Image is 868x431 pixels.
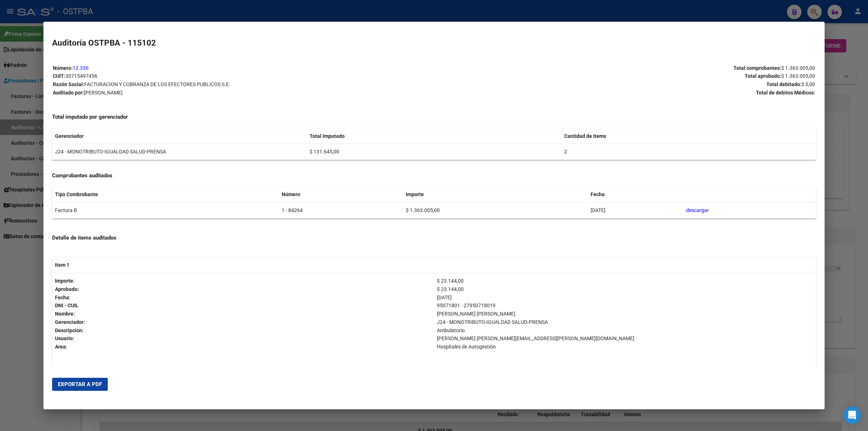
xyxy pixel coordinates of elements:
[588,203,684,219] td: [DATE]
[434,80,815,89] p: Total debitado:
[53,80,434,89] p: Razón Social:
[55,262,69,268] strong: Item 1
[437,277,813,285] p: $ 23.144,00
[52,187,279,202] th: Tipo Combrobante
[55,293,431,302] p: Fecha:
[686,207,709,213] a: descargar
[55,334,431,343] p: Usuario:
[55,301,431,318] p: DNI - CUIL Nombre:
[437,285,813,293] p: $ 23.144,00
[52,234,816,242] h4: Detalle de items auditados
[403,187,588,202] th: Importe
[307,128,561,144] th: Total Imputado
[437,301,813,318] p: 95071801 - 27950718019 [PERSON_NAME] [PERSON_NAME]
[84,90,123,96] span: [PERSON_NAME]
[55,277,431,285] p: Importe:
[73,65,89,71] a: 12.336
[279,203,403,219] td: 1 - 84264
[279,187,403,202] th: Número
[781,65,815,71] span: $ 1.363.005,00
[437,326,813,335] p: Ambulatorio
[52,203,279,219] td: Factura B
[55,318,431,326] p: Gerenciador:
[437,343,813,351] p: Hospitales de Autogestión
[55,343,431,351] p: Area:
[52,128,307,144] th: Gerenciador
[52,37,816,49] h2: Auditoría OSTPBA - 115102
[53,72,434,80] p: CUIT:
[843,406,861,424] div: Open Intercom Messenger
[561,144,816,160] td: 2
[434,72,815,80] p: Total aprobado:
[84,81,230,87] span: FACTURACION Y COBRANZA DE LOS EFECTORES PUBLICOS S.E.
[58,381,102,388] span: Exportar a PDF
[781,73,815,79] span: $ 1.363.005,00
[588,187,684,202] th: Fecha
[307,144,561,160] td: $ 131.645,00
[437,318,813,326] p: J24 - MONOTRIBUTO-IGUALDAD SALUD-PRENSA
[434,64,815,72] p: Total comprobantes:
[55,326,431,335] p: Descripcion:
[801,81,815,87] span: $ 0,00
[434,89,815,97] p: Total de debitos Médicos:
[437,293,813,302] p: [DATE]
[52,113,816,121] h4: Total imputado por gerenciador
[55,285,431,293] p: Aprobado:
[53,89,434,97] p: Auditado por:
[52,378,108,391] button: Exportar a PDF
[403,203,588,219] td: $ 1.363.005,00
[52,172,816,180] h4: Comprobantes auditados
[53,64,434,72] p: Número:
[65,73,97,79] span: 30715497456
[561,128,816,144] th: Cantidad de Items
[437,334,813,343] p: [PERSON_NAME] [PERSON_NAME][EMAIL_ADDRESS][PERSON_NAME][DOMAIN_NAME]
[52,144,307,160] td: J24 - MONOTRIBUTO-IGUALDAD SALUD-PRENSA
